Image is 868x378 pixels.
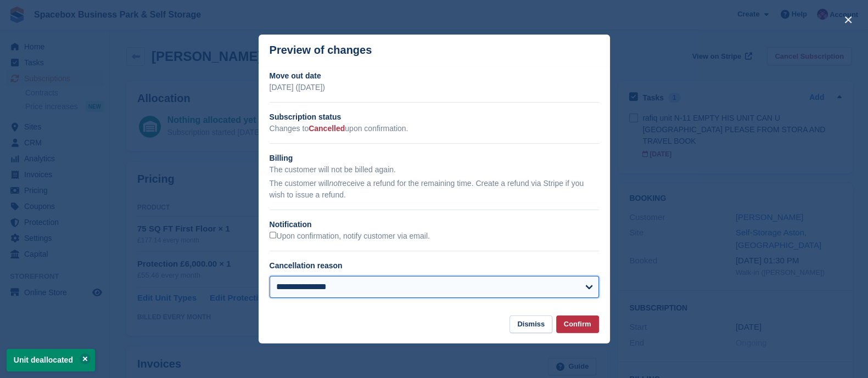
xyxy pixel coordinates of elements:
button: Confirm [556,315,599,334]
button: close [839,11,857,29]
span: Cancelled [309,124,345,133]
label: Upon confirmation, notify customer via email. [270,232,430,241]
p: Unit deallocated [7,349,95,371]
p: The customer will not be billed again. [270,164,599,176]
p: [DATE] ([DATE]) [270,82,599,93]
p: The customer will receive a refund for the remaining time. Create a refund via Stripe if you wish... [270,178,599,201]
input: Upon confirmation, notify customer via email. [270,232,277,239]
button: Dismiss [509,315,552,334]
em: not [329,179,339,188]
p: Changes to upon confirmation. [270,123,599,134]
p: Preview of changes [270,44,372,57]
label: Cancellation reason [270,261,343,270]
h2: Notification [270,219,599,230]
h2: Move out date [270,70,599,82]
h2: Billing [270,153,599,164]
h2: Subscription status [270,111,599,123]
